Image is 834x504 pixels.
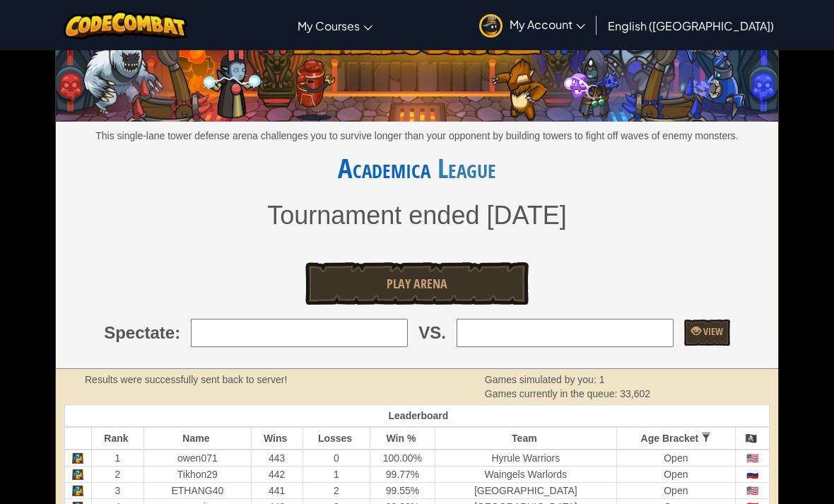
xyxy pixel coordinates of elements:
[144,466,251,482] td: Tikhon29
[144,482,251,498] td: ETHANG40
[251,450,303,467] td: 443
[701,324,723,338] span: View
[510,17,585,32] span: My Account
[435,482,617,498] td: [GEOGRAPHIC_DATA]
[251,466,303,482] td: 442
[305,262,529,305] a: Play Arena
[472,3,592,47] a: My Account
[338,149,430,187] a: Academica
[735,482,769,498] td: United States
[617,466,736,482] td: Open
[370,466,435,482] td: 99.77%
[617,427,736,450] th: Age Bracket
[430,149,496,187] span: League
[144,450,251,467] td: owen071
[91,466,143,482] td: 2
[104,321,175,345] span: Spectate
[485,388,620,399] span: Games currently in the queue:
[435,466,617,482] td: Waingels Warlords
[479,14,503,37] img: avatar
[608,18,774,33] span: English ([GEOGRAPHIC_DATA])
[303,482,370,498] td: 2
[370,482,435,498] td: 99.55%
[298,18,360,33] span: My Courses
[735,427,769,450] th: 🏴‍☠️
[620,388,650,399] span: 33,602
[144,427,251,450] th: Name
[617,482,736,498] td: Open
[617,450,736,467] td: Open
[435,450,617,467] td: Hyrule Warriors
[601,6,781,45] a: English ([GEOGRAPHIC_DATA])
[370,427,435,450] th: Win %
[64,11,187,40] img: CodeCombat logo
[303,427,370,450] th: Losses
[267,201,567,230] span: Tournament ended [DATE]
[91,482,143,498] td: 3
[251,427,303,450] th: Wins
[370,450,435,467] td: 100.00%
[735,450,769,467] td: United States
[303,466,370,482] td: 1
[485,374,599,385] span: Games simulated by you:
[387,275,447,293] span: Play Arena
[91,427,143,450] th: Rank
[303,450,370,467] td: 0
[251,482,303,498] td: 441
[435,427,617,450] th: Team
[735,466,769,482] td: Russia
[56,129,778,143] p: This single-lane tower defense arena challenges you to survive longer than your opponent by build...
[85,374,287,385] strong: Results were successfully sent back to server!
[418,321,446,345] span: VS.
[290,6,380,45] a: My Courses
[175,321,180,345] span: :
[91,450,143,467] td: 1
[389,410,449,421] span: Leaderboard
[599,374,605,385] span: 1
